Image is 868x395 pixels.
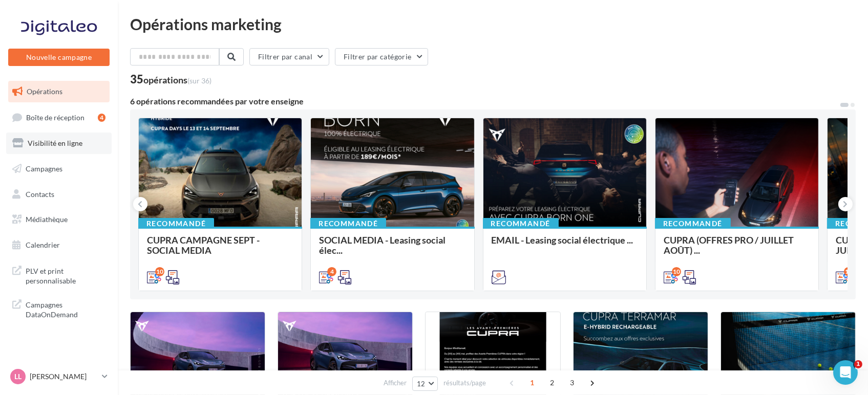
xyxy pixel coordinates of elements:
[27,87,62,96] span: Opérations
[672,267,681,276] div: 10
[564,375,580,391] span: 3
[6,234,112,256] a: Calendrier
[26,215,68,224] span: Médiathèque
[26,240,60,249] span: Calendrier
[6,133,112,154] a: Visibilité en ligne
[6,81,112,102] a: Opérations
[26,264,105,286] span: PLV et print personnalisable
[443,378,486,388] span: résultats/page
[138,218,214,229] div: Recommandé
[854,360,862,368] span: 1
[30,371,98,382] p: [PERSON_NAME]
[492,234,633,246] span: EMAIL - Leasing social électrique ...
[6,184,112,205] a: Contacts
[6,106,112,128] a: Boîte de réception4
[833,360,858,385] iframe: Intercom live chat
[28,139,82,147] span: Visibilité en ligne
[26,113,84,121] span: Boîte de réception
[384,378,407,388] span: Afficher
[655,218,731,229] div: Recommandé
[6,294,112,324] a: Campagnes DataOnDemand
[8,367,110,386] a: LL [PERSON_NAME]
[327,267,336,276] div: 4
[417,380,426,388] span: 12
[844,267,853,276] div: 11
[143,75,211,84] div: opérations
[319,234,446,256] span: SOCIAL MEDIA - Leasing social élec...
[130,16,856,32] div: Opérations marketing
[249,48,329,65] button: Filtrer par canal
[8,49,110,66] button: Nouvelle campagne
[544,375,560,391] span: 2
[6,260,112,290] a: PLV et print personnalisable
[26,164,62,173] span: Campagnes
[524,375,540,391] span: 1
[412,377,438,391] button: 12
[155,267,164,276] div: 10
[26,189,54,198] span: Contacts
[130,74,211,85] div: 35
[130,97,839,105] div: 6 opérations recommandées par votre enseigne
[98,114,105,122] div: 4
[187,76,211,85] span: (sur 36)
[335,48,428,65] button: Filtrer par catégorie
[664,234,794,256] span: CUPRA (OFFRES PRO / JUILLET AOÛT) ...
[26,298,105,320] span: Campagnes DataOnDemand
[147,234,260,256] span: CUPRA CAMPAGNE SEPT - SOCIAL MEDIA
[483,218,559,229] div: Recommandé
[310,218,386,229] div: Recommandé
[6,158,112,180] a: Campagnes
[14,371,22,382] span: LL
[6,209,112,230] a: Médiathèque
